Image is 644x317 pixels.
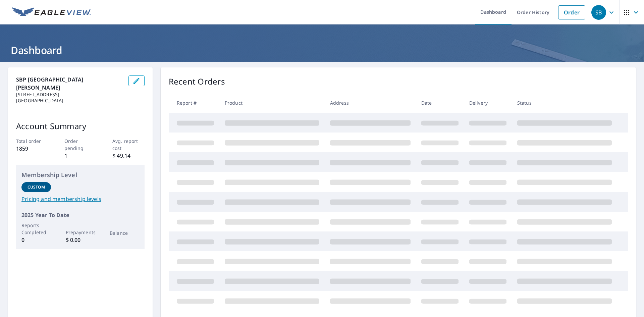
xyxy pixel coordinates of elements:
p: 1859 [16,145,48,153]
p: 1 [64,152,97,160]
p: Total order [16,138,48,145]
th: Product [219,93,325,113]
th: Date [416,93,464,113]
p: Account Summary [16,120,145,132]
p: 2025 Year To Date [21,211,139,219]
p: Balance [110,229,139,236]
p: Custom [28,184,45,190]
th: Status [512,93,617,113]
div: SB [591,5,606,20]
a: Pricing and membership levels [21,195,139,203]
p: Membership Level [21,170,139,179]
p: [GEOGRAPHIC_DATA] [16,98,123,104]
a: Order [558,5,585,19]
h1: Dashboard [8,43,636,57]
th: Delivery [464,93,512,113]
p: Recent Orders [169,75,225,88]
p: $ 49.14 [112,152,145,160]
p: Order pending [64,138,97,152]
p: Avg. report cost [112,138,145,152]
p: [STREET_ADDRESS] [16,92,123,98]
p: SBP [GEOGRAPHIC_DATA][PERSON_NAME] [16,75,123,92]
p: 0 [21,236,51,244]
p: Reports Completed [21,222,51,236]
th: Address [325,93,416,113]
th: Report # [169,93,219,113]
p: Prepayments [66,229,95,236]
img: EV Logo [12,7,91,17]
p: $ 0.00 [66,236,95,244]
